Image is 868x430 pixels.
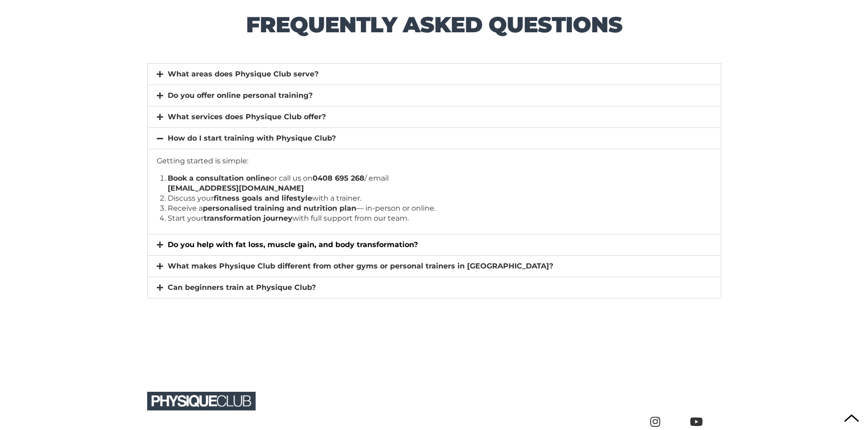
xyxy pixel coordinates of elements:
strong: 0408 695 268 [313,174,365,182]
strong: fitness goals and lifestyle [214,194,312,202]
strong: [EMAIL_ADDRESS][DOMAIN_NAME] [168,184,304,192]
li: Discuss your with a trainer. [168,193,701,203]
strong: personalised training and nutrition plan [203,204,356,212]
a: What services does Physique Club offer? [168,112,326,121]
a: Do you offer online personal training? [168,91,313,100]
p: Getting started is simple: [157,156,712,166]
a: Do you help with fat loss, muscle gain, and body transformation? [168,240,418,249]
a: How do I start training with Physique Club? [168,134,336,142]
li: Receive a — in-person or online. [168,203,701,213]
li: Start your with full support from our team. [168,213,701,223]
li: or call us on / email [168,173,701,193]
a: What areas does Physique Club serve? [168,70,318,78]
a: What makes Physique Club different from other gyms or personal trainers in [GEOGRAPHIC_DATA]? [168,262,553,270]
strong: Book a consultation online [168,174,270,182]
a: Can beginners train at Physique Club? [168,283,316,292]
h1: frequently asked questions [147,9,721,40]
strong: transformation journey [204,214,293,223]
